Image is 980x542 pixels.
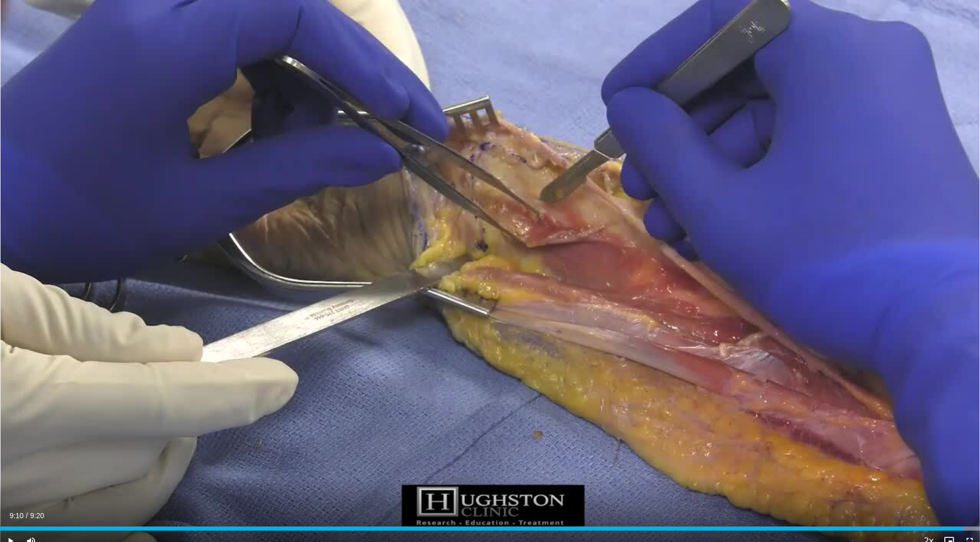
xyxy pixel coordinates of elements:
span: 9:10 [9,511,23,520]
span: 9:20 [30,511,44,520]
span: / [26,511,28,520]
